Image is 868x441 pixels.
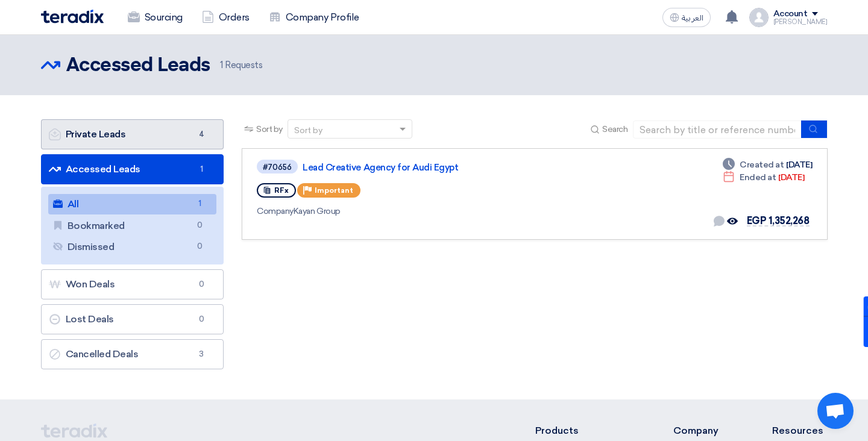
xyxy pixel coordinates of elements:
[118,4,192,31] a: Sourcing
[682,14,703,22] span: العربية
[662,8,711,27] button: العربية
[256,123,283,136] span: Sort by
[723,158,812,171] div: [DATE]
[41,304,224,334] a: Lost Deals0
[673,424,736,438] li: Company
[263,163,292,171] div: #70656
[740,171,776,184] span: Ended at
[303,162,604,173] a: Lead Creative Agency for Audi Egypt
[633,120,802,139] input: Search by title or reference number
[192,240,207,253] span: 0
[48,237,217,257] a: Dismissed
[257,206,294,216] span: Company
[772,424,828,438] li: Resources
[48,194,217,214] a: All
[602,123,627,136] span: Search
[747,215,810,227] span: EGP 1,352,268
[66,54,210,78] h2: Accessed Leads
[194,348,209,360] span: 3
[194,163,209,175] span: 1
[194,278,209,290] span: 0
[257,205,606,217] div: Kayan Group
[817,393,854,429] a: Open chat
[294,124,322,137] div: Sort by
[41,119,224,149] a: Private Leads4
[48,216,217,236] a: Bookmarked
[192,4,259,31] a: Orders
[740,158,784,171] span: Created at
[194,313,209,325] span: 0
[315,186,353,195] span: Important
[535,424,637,438] li: Products
[274,186,289,195] span: RFx
[41,339,224,369] a: Cancelled Deals3
[773,9,808,19] div: Account
[773,19,828,25] div: [PERSON_NAME]
[192,219,207,232] span: 0
[749,8,769,27] img: profile_test.png
[220,58,263,72] span: Requests
[220,60,223,70] span: 1
[259,4,369,31] a: Company Profile
[41,154,224,184] a: Accessed Leads1
[41,269,224,299] a: Won Deals0
[41,10,104,23] img: Teradix logo
[723,171,804,184] div: [DATE]
[192,198,207,210] span: 1
[194,128,209,140] span: 4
